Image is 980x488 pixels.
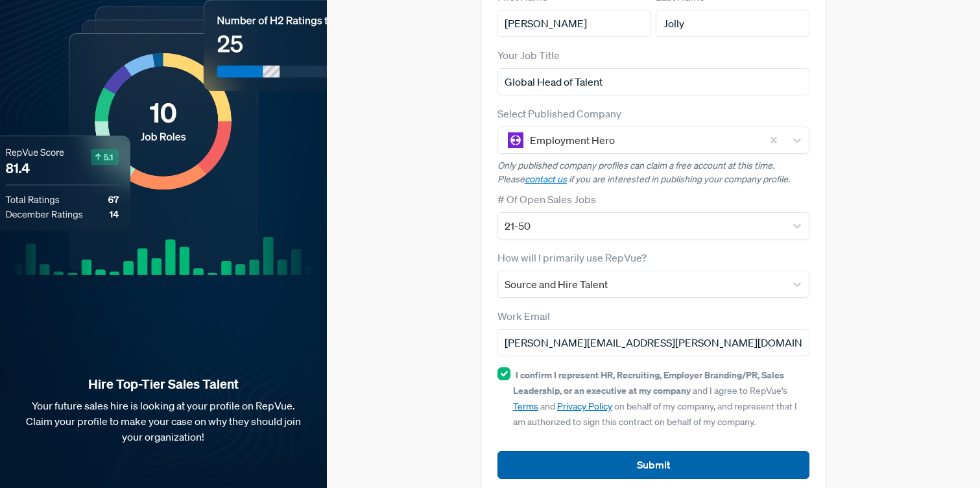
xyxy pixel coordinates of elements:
input: First Name [497,10,651,37]
input: Last Name [656,10,809,37]
p: Your future sales hire is looking at your profile on RepVue. Claim your profile to make your case... [21,398,306,445]
p: Only published company profiles can claim a free account at this time. Please if you are interest... [497,159,809,186]
a: contact us [525,173,567,185]
label: Work Email [497,308,550,324]
input: Title [497,68,809,95]
label: How will I primarily use RepVue? [497,250,647,265]
label: Select Published Company [497,106,621,121]
input: Email [497,329,809,356]
strong: Hire Top-Tier Sales Talent [21,376,306,393]
img: Employment Hero [508,132,523,148]
label: # Of Open Sales Jobs [497,191,596,207]
a: Privacy Policy [557,400,612,412]
strong: I confirm I represent HR, Recruiting, Employer Branding/PR, Sales Leadership, or an executive at ... [513,369,784,396]
button: Submit [497,451,809,479]
span: and I agree to RepVue’s and on behalf of my company, and represent that I am authorized to sign t... [513,369,797,428]
label: Your Job Title [497,47,560,63]
a: Terms [513,400,538,412]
